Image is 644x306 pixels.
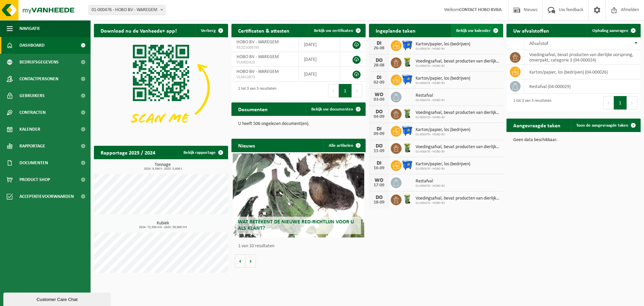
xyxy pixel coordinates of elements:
h2: Rapportage 2025 / 2024 [94,146,162,159]
h3: Kubiek [97,221,228,229]
img: WB-0140-HPE-GN-50 [401,142,413,154]
span: Dashboard [19,37,45,54]
div: DI [372,75,386,80]
h2: Download nu de Vanheede+ app! [94,24,183,37]
a: Bekijk uw certificaten [309,24,365,37]
div: 28-08 [372,63,386,68]
a: Bekijk uw documenten [306,102,365,116]
div: 18-09 [372,200,386,205]
span: Bekijk uw certificaten [314,29,353,33]
td: [DATE] [299,37,340,52]
h2: Aangevraagde taken [506,119,567,132]
h3: Tonnage [97,163,228,171]
span: Toon de aangevraagde taken [576,123,628,128]
td: karton/papier, los (bedrijven) (04-000026) [524,65,641,79]
span: RED25006795 [236,45,293,50]
span: Product Shop [19,171,50,188]
img: WB-0140-HPE-GN-50 [401,193,413,205]
button: Volgende [246,254,256,268]
img: WB-1100-HPE-BE-01 [401,159,413,171]
a: Ophaling aanvragen [587,24,640,37]
span: HOBO BV - WAREGEM [236,54,279,59]
h2: Documenten [231,102,274,116]
span: HOBO BV - WAREGEM [236,40,279,45]
a: Bekijk uw kalender [451,24,502,37]
iframe: chat widget [3,291,112,306]
div: DO [372,58,386,63]
img: WB-1100-HPE-BE-01 [401,39,413,51]
span: 01-000476 - HOBO BV [416,47,470,51]
span: Wat betekent de nieuwe RED-richtlijn voor u als klant? [238,219,354,231]
div: 09-09 [372,132,386,136]
span: Karton/papier, los (bedrijven) [416,127,470,133]
h2: Uw afvalstoffen [506,24,556,37]
span: 2024: 72,500 m3 - 2025: 39,900 m3 [97,226,228,229]
div: DO [372,143,386,149]
span: Restafval [416,179,445,184]
img: WB-0140-HPE-GN-50 [401,108,413,119]
div: 11-09 [372,149,386,154]
span: Karton/papier, los (bedrijven) [416,76,470,81]
div: 04-09 [372,115,386,119]
span: Contactpersonen [19,71,58,87]
td: voedingsafval, bevat producten van dierlijke oorsprong, onverpakt, categorie 3 (04-000024) [524,50,641,65]
h2: Nieuws [231,139,262,152]
button: Vorige [235,254,246,268]
td: [DATE] [299,67,340,82]
div: 16-09 [372,166,386,171]
span: Navigatie [19,20,40,37]
span: Gebruikers [19,87,45,104]
span: 01-000476 - HOBO BV [416,64,500,68]
span: HOBO BV - WAREGEM [236,69,279,74]
a: Toon de aangevraagde taken [571,119,640,132]
span: Bekijk uw kalender [456,29,491,33]
span: Ophaling aanvragen [592,29,628,33]
div: 03-09 [372,97,386,102]
div: WO [372,92,386,97]
span: 01-000476 - HOBO BV - WAREGEM [89,5,165,15]
span: Karton/papier, los (bedrijven) [416,42,470,47]
div: DO [372,109,386,115]
a: Alle artikelen [323,139,365,152]
button: Previous [603,96,614,110]
span: 01-000476 - HOBO BV [416,98,445,102]
span: Bedrijfsgegevens [19,54,59,71]
img: WB-0140-HPE-GN-50 [401,56,413,68]
div: WO [372,178,386,183]
span: Voedingsafval, bevat producten van dierlijke oorsprong, onverpakt, categorie 3 [416,110,500,116]
span: Voedingsafval, bevat producten van dierlijke oorsprong, onverpakt, categorie 3 [416,196,500,201]
td: [DATE] [299,52,340,67]
p: Geen data beschikbaar. [513,138,634,142]
span: Verberg [201,29,216,33]
span: 01-000476 - HOBO BV [416,201,500,205]
span: VLA902423 [236,60,293,65]
button: 1 [614,96,627,110]
div: DI [372,161,386,166]
button: Verberg [196,24,227,37]
button: 1 [339,84,352,97]
span: Rapportage [19,138,45,155]
div: 02-09 [372,80,386,85]
span: 2024: 9,590 t - 2025: 5,606 t [97,167,228,171]
span: VLA612873 [236,75,293,80]
td: restafval (04-000029) [524,79,641,94]
span: 01-000476 - HOBO BV [416,133,470,137]
span: Voedingsafval, bevat producten van dierlijke oorsprong, onverpakt, categorie 3 [416,59,500,64]
span: Restafval [416,93,445,98]
span: 01-000476 - HOBO BV [416,81,470,85]
span: 01-000476 - HOBO BV [416,184,445,188]
button: Next [627,96,637,110]
div: 26-08 [372,46,386,51]
h2: Certificaten & attesten [231,24,296,37]
span: Contracten [19,104,46,121]
span: 01-000476 - HOBO BV [416,116,500,120]
span: 01-000476 - HOBO BV - WAREGEM [89,5,165,15]
strong: CONTACT HOBO BVBA [459,7,501,12]
div: 1 tot 3 van 3 resultaten [235,83,276,98]
span: Bekijk uw documenten [311,107,353,112]
div: 1 tot 3 van 3 resultaten [510,95,551,110]
div: DI [372,41,386,46]
a: Bekijk rapportage [178,146,227,159]
img: Download de VHEPlus App [94,37,228,138]
span: Karton/papier, los (bedrijven) [416,162,470,167]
